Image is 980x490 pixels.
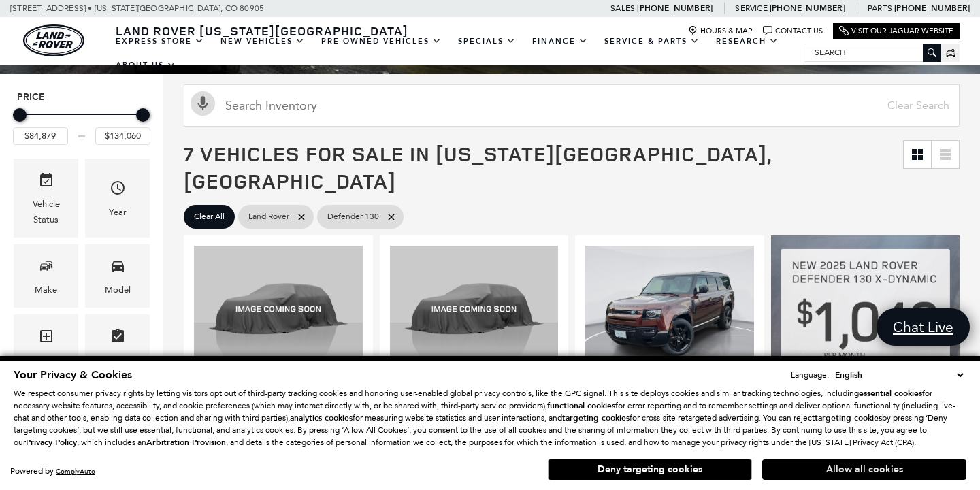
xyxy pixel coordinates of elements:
[212,29,313,53] a: New Vehicles
[585,246,754,372] img: 2025 Land Rover Defender 130 X-Dynamic SE 1
[10,3,264,13] a: [STREET_ADDRESS] • [US_STATE][GEOGRAPHIC_DATA], CO 80905
[839,26,953,36] a: Visit Our Jaguar Website
[110,255,126,282] span: Model
[110,176,126,204] span: Year
[894,3,970,14] a: [PHONE_NUMBER]
[547,400,615,411] strong: functional cookies
[110,325,126,353] span: Features
[95,127,150,145] input: Maximum
[14,367,132,382] span: Your Privacy & Cookies
[14,244,78,308] div: MakeMake
[562,412,630,423] strong: targeting cookies
[38,325,54,353] span: Trim
[24,197,68,227] div: Vehicle Status
[859,388,922,399] strong: essential cookies
[26,437,77,448] u: Privacy Policy
[735,3,767,13] span: Service
[524,29,596,53] a: Finance
[108,29,212,53] a: EXPRESS STORE
[116,22,408,39] span: Land Rover [US_STATE][GEOGRAPHIC_DATA]
[191,91,215,116] svg: Click to toggle on voice search
[762,459,966,480] button: Allow all cookies
[108,53,184,77] a: About Us
[10,467,95,476] div: Powered by
[688,26,753,36] a: Hours & Map
[450,29,524,53] a: Specials
[791,371,829,379] div: Language:
[13,108,27,122] div: Minimum Price
[327,208,379,225] span: Defender 130
[13,103,150,145] div: Price
[886,318,960,336] span: Chat Live
[17,91,146,103] h5: Price
[35,282,57,297] div: Make
[105,282,131,297] div: Model
[56,467,95,476] a: ComplyAuto
[815,412,882,423] strong: targeting cookies
[708,29,787,53] a: Research
[14,159,78,237] div: VehicleVehicle Status
[100,353,135,367] div: Features
[610,3,635,13] span: Sales
[109,205,127,220] div: Year
[184,84,960,127] input: Search Inventory
[770,3,845,14] a: [PHONE_NUMBER]
[248,208,289,225] span: Land Rover
[763,26,823,36] a: Contact Us
[194,246,363,372] img: 2025 Land Rover Defender 130 S
[38,169,54,197] span: Vehicle
[585,246,754,372] div: 1 / 2
[37,353,54,367] div: Trim
[877,308,970,346] a: Chat Live
[832,368,966,382] select: Language Select
[108,22,416,39] a: Land Rover [US_STATE][GEOGRAPHIC_DATA]
[637,3,713,14] a: [PHONE_NUMBER]
[14,387,966,448] p: We respect consumer privacy rights by letting visitors opt out of third-party tracking cookies an...
[390,246,559,372] img: 2025 Land Rover Defender 130 X-Dynamic SE
[85,244,150,308] div: ModelModel
[23,24,84,56] img: Land Rover
[146,437,226,448] strong: Arbitration Provision
[85,314,150,378] div: FeaturesFeatures
[313,29,450,53] a: Pre-Owned Vehicles
[184,140,772,195] span: 7 Vehicles for Sale in [US_STATE][GEOGRAPHIC_DATA], [GEOGRAPHIC_DATA]
[290,412,353,423] strong: analytics cookies
[38,255,54,282] span: Make
[13,127,68,145] input: Minimum
[26,438,77,447] a: Privacy Policy
[868,3,892,13] span: Parts
[85,159,150,237] div: YearYear
[596,29,708,53] a: Service & Parts
[804,44,941,61] input: Search
[548,459,752,480] button: Deny targeting cookies
[14,314,78,378] div: TrimTrim
[23,24,84,56] a: land-rover
[136,108,150,122] div: Maximum Price
[108,29,804,77] nav: Main Navigation
[194,208,225,225] span: Clear All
